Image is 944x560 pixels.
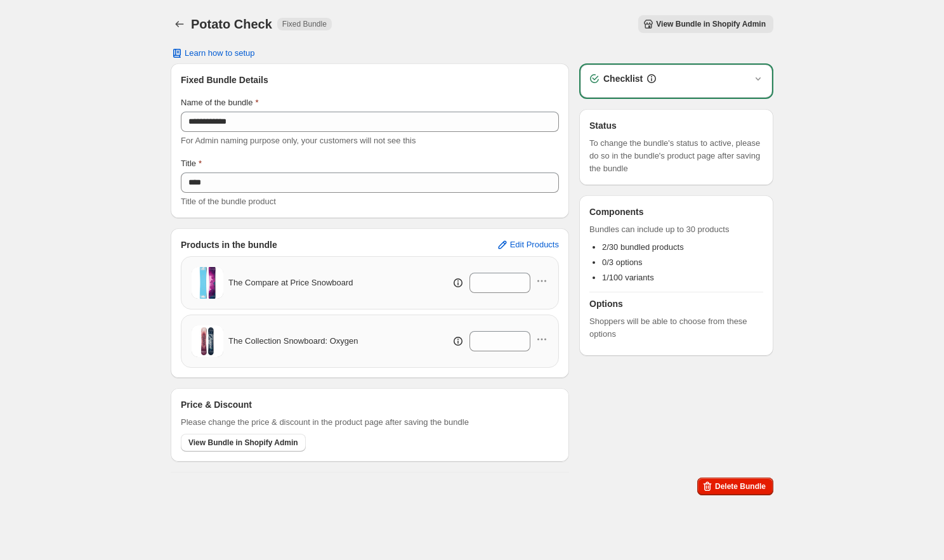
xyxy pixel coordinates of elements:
[510,240,559,250] span: Edit Products
[589,137,763,175] span: To change the bundle's status to active, please do so in the bundle's product page after saving t...
[638,15,773,33] button: View Bundle in Shopify Admin
[603,72,643,85] h3: Checklist
[171,15,188,33] button: Back
[488,235,567,255] button: Edit Products
[589,315,763,341] span: Shoppers will be able to choose from these options
[181,416,469,429] span: Please change the price & discount in the product page after saving the bundle
[589,297,763,310] h3: Options
[188,438,298,448] span: View Bundle in Shopify Admin
[602,257,643,267] span: 0/3 options
[602,273,654,282] span: 1/100 variants
[181,157,202,170] label: Title
[282,19,327,29] span: Fixed Bundle
[185,48,255,58] span: Learn how to setup
[697,478,773,495] button: Delete Bundle
[163,44,263,62] button: Learn how to setup
[589,119,763,132] h3: Status
[656,19,766,29] span: View Bundle in Shopify Admin
[589,205,644,218] h3: Components
[181,96,259,109] label: Name of the bundle
[602,242,684,252] span: 2/30 bundled products
[715,481,766,492] span: Delete Bundle
[191,16,272,32] h1: Potato Check
[181,238,277,251] h3: Products in the bundle
[589,223,763,236] span: Bundles can include up to 30 products
[192,263,223,303] img: The Compare at Price Snowboard
[192,325,223,357] img: The Collection Snowboard: Oxygen
[181,434,306,452] button: View Bundle in Shopify Admin
[181,398,252,411] h3: Price & Discount
[228,277,353,289] span: The Compare at Price Snowboard
[181,136,416,145] span: For Admin naming purpose only, your customers will not see this
[228,335,358,348] span: The Collection Snowboard: Oxygen
[181,74,559,86] h3: Fixed Bundle Details
[181,197,276,206] span: Title of the bundle product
